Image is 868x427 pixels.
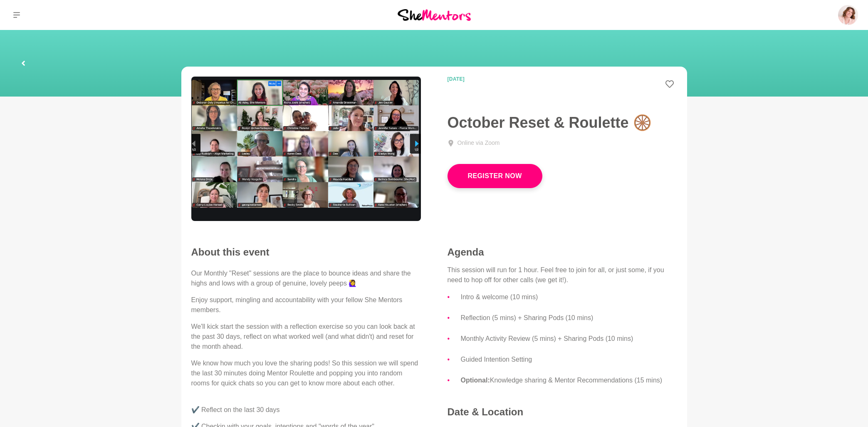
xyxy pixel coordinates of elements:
p: Enjoy support, mingling and accountability with your fellow She Mentors members. [191,295,421,315]
div: Online via Zoom [457,139,500,147]
li: Reflection (5 mins) + Sharing Pods (10 mins) [461,313,677,323]
img: Monthly Reset [191,77,421,221]
p: Our Monthly "Reset" sessions are the place to bounce ideas and share the highs and lows with a gr... [191,268,421,288]
time: [DATE] [448,77,549,82]
img: She Mentors Logo [398,9,471,20]
a: Register Now [448,164,542,188]
img: Amanda Greenman [838,5,858,25]
h2: About this event [191,246,421,258]
h1: October Reset & Roulette 🛞 [448,113,677,132]
strong: Optional: [461,377,490,384]
li: Monthly Activity Review (5 mins) + Sharing Pods (10 mins) [461,333,677,344]
li: Knowledge sharing & Mentor Recommendations (15 mins) [461,375,677,386]
li: Intro & welcome (10 mins) [461,292,677,303]
li: Guided Intention Setting [461,354,677,365]
h4: Date & Location [448,406,677,418]
h4: Agenda [448,246,677,258]
p: We know how much you love the sharing pods! So this session we will spend the last 30 minutes doi... [191,358,421,388]
p: This session will run for 1 hour. Feel free to join for all, or just some, if you need to hop off... [448,265,677,285]
p: We'll kick start the session with a reflection exercise so you can look back at the past 30 days,... [191,322,421,352]
p: ✔️ Reflect on the last 30 days [191,395,421,415]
